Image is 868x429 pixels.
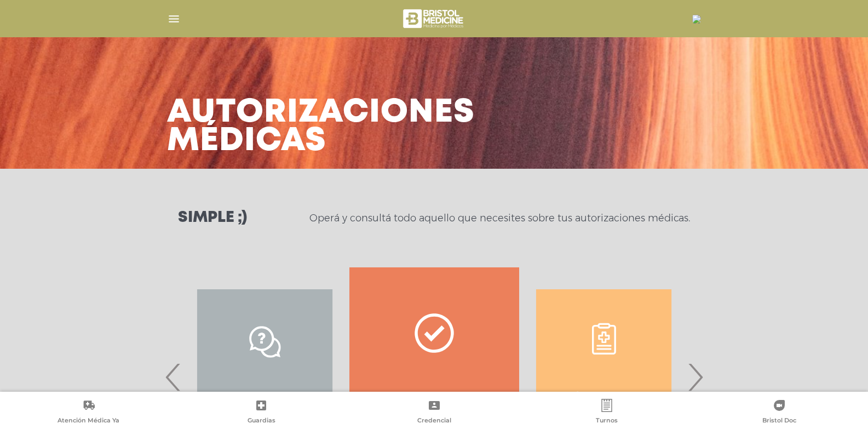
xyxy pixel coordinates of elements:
a: Atención Médica Ya [2,399,175,427]
span: Previous [163,347,184,407]
img: Cober_menu-lines-white.svg [167,12,181,26]
a: Guardias [175,399,347,427]
img: bristol-medicine-blanco.png [401,5,467,32]
span: Guardias [248,416,275,426]
span: Bristol Doc [762,416,796,426]
a: Turnos [520,399,693,427]
img: 15868 [692,15,701,24]
h3: Simple ;) [178,210,247,226]
span: Credencial [417,416,451,426]
h3: Autorizaciones médicas [167,99,475,156]
span: Turnos [596,416,618,426]
p: Operá y consultá todo aquello que necesites sobre tus autorizaciones médicas. [309,211,690,225]
a: Bristol Doc [693,399,866,427]
span: Next [685,347,706,407]
span: Atención Médica Ya [58,416,119,426]
a: Credencial [348,399,520,427]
